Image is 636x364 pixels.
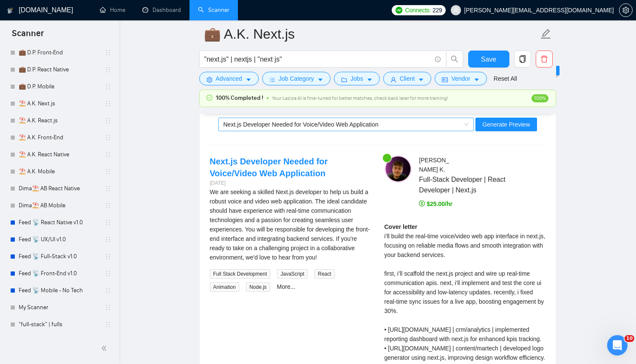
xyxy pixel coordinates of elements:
[19,44,99,61] a: 💼 D.P. Front-End
[607,335,628,356] iframe: Intercom live chat
[435,56,441,62] span: info-circle
[19,299,99,316] a: My Scanner
[199,72,259,85] button: settingAdvancedcaret-down
[246,76,252,83] span: caret-down
[105,66,111,73] span: holder
[210,282,239,292] span: Animation
[210,187,371,262] div: We are seeking a skilled Next.js developer to help us build a robust voice and video web applicat...
[19,112,99,129] a: ⛱️ A.K. React.js
[481,54,496,65] span: Save
[5,27,51,45] span: Scanner
[317,76,323,83] span: caret-down
[19,316,99,333] a: "full-stack" | fulls
[435,72,486,85] button: idcardVendorcaret-down
[223,121,379,128] span: Next.js Developer Needed for Voice/Video Web Application
[482,120,530,129] span: Generate Preview
[19,129,99,146] a: ⛱️ A.K. Front-End
[442,76,448,83] span: idcard
[206,95,212,101] span: check-circle
[400,74,415,83] span: Client
[451,74,470,83] span: Vendor
[19,282,99,299] a: Feed 📡 Mobile - No Tech
[514,55,531,63] span: copy
[19,265,99,282] a: Feed 📡 Front-End v1.0
[19,231,99,248] a: Feed 📡 UX/UI v1.0
[105,202,111,209] span: holder
[7,4,13,17] img: logo
[204,23,539,45] input: Scanner name...
[210,179,371,187] div: [DATE]
[210,269,271,279] span: Full Stack Development
[272,95,448,101] span: Your Laziza AI is fine-tuned for better matches, check back later for more training!
[474,76,480,83] span: caret-down
[544,67,556,74] span: New
[105,236,111,243] span: holder
[105,49,111,56] span: holder
[475,118,537,131] button: Generate Preview
[453,7,459,13] span: user
[351,74,363,83] span: Jobs
[396,7,402,14] img: upwork-logo.png
[216,93,263,103] span: 100% Completed !
[384,155,412,183] img: c1FnCCsj1aFZrWj2cJwZkWHHrMS6DSdjBfvOt--XxPe9nULg-i6bhtlpTwlMm5VHB1
[514,51,531,68] button: copy
[468,51,509,68] button: Save
[619,3,633,17] button: setting
[206,76,212,83] span: setting
[105,270,111,277] span: holder
[105,168,111,175] span: holder
[105,304,111,311] span: holder
[494,74,517,83] a: Reset All
[105,100,111,107] span: holder
[204,54,431,65] input: Search Freelance Jobs...
[105,253,111,260] span: holder
[19,61,99,78] a: 💼 D.P. React Native
[536,51,553,68] button: delete
[447,55,463,63] span: search
[19,146,99,163] a: ⛱️ A.K. React Native
[19,163,99,180] a: ⛱️ A.K. Mobile
[419,174,520,195] span: Full-Stack Developer | React Developer | Next.js
[105,287,111,294] span: holder
[19,95,99,112] a: ⛱️ A.K. Next.js
[105,117,111,124] span: holder
[105,134,111,141] span: holder
[19,78,99,95] a: 💼 D.P. Mobile
[105,219,111,226] span: holder
[279,74,314,83] span: Job Category
[432,6,442,15] span: 229
[334,72,380,85] button: folderJobscaret-down
[105,185,111,192] span: holder
[405,6,431,15] span: Connects:
[383,72,432,85] button: userClientcaret-down
[19,180,99,197] a: Dima⛱️ AB React Native
[277,269,308,279] span: JavaScript
[19,248,99,265] a: Feed 📡 Full-Stack v1.0
[101,344,110,353] span: double-left
[19,214,99,231] a: Feed 📡 React Native v1.0
[142,6,181,14] a: dashboardDashboard
[105,321,111,328] span: holder
[262,72,331,85] button: barsJob Categorycaret-down
[100,6,125,14] a: homeHome
[19,197,99,214] a: Dima⛱️ AB Mobile
[210,157,328,178] a: Next.js Developer Needed for Voice/Video Web Application
[198,6,229,14] a: searchScanner
[625,335,634,342] span: 10
[540,28,551,40] span: edit
[105,83,111,90] span: holder
[531,94,548,102] span: 100%
[246,282,270,292] span: Node.js
[419,200,452,207] span: $25.00/hr
[446,51,463,68] button: search
[341,76,347,83] span: folder
[390,76,396,83] span: user
[269,76,275,83] span: bars
[367,76,373,83] span: caret-down
[384,223,418,230] strong: Cover letter
[619,7,633,14] a: setting
[314,269,334,279] span: React
[105,151,111,158] span: holder
[419,157,449,173] span: [PERSON_NAME] K .
[619,7,632,14] span: setting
